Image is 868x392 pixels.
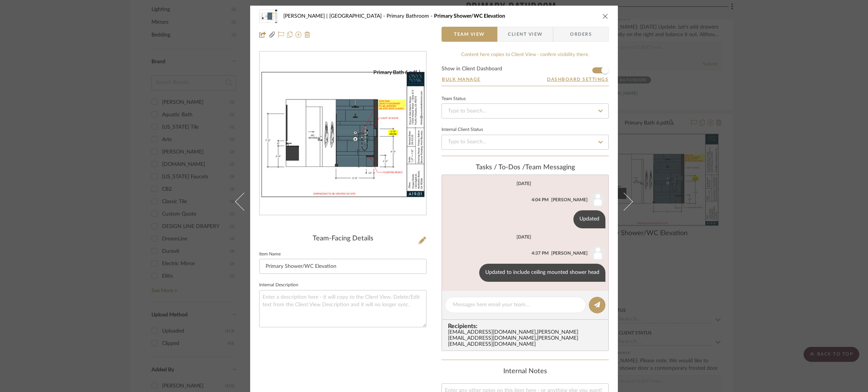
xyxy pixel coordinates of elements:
[442,128,483,132] div: Internal Client Status
[260,69,426,198] div: 0
[562,27,600,42] span: Orders
[454,27,485,42] span: Team View
[573,210,605,228] div: Updated
[442,97,466,101] div: Team Status
[551,250,588,257] div: [PERSON_NAME]
[551,196,588,203] div: [PERSON_NAME]
[547,76,609,83] button: Dashboard Settings
[448,323,605,330] span: Recipients:
[590,192,605,207] img: user_avatar.png
[434,14,505,19] span: Primary Shower/WC Elevation
[479,264,605,282] div: Updated to include ceiling mounted shower head
[373,69,422,76] div: Primary Bath 6.pdf
[442,164,609,172] div: team Messaging
[476,164,525,171] span: Tasks / To-Dos /
[508,27,542,42] span: Client View
[259,252,281,256] label: Item Name
[387,14,434,19] span: Primary Bathroom
[442,76,481,83] button: Bulk Manage
[259,283,298,287] label: Internal Description
[448,330,605,348] div: [EMAIL_ADDRESS][DOMAIN_NAME] , [PERSON_NAME][EMAIL_ADDRESS][DOMAIN_NAME] , [PERSON_NAME][EMAIL_AD...
[442,135,609,150] input: Type to Search…
[532,250,549,257] div: 4:37 PM
[532,196,549,203] div: 4:04 PM
[259,9,277,24] img: 22803278-f618-4a17-846a-09585ab9117f_48x40.jpg
[259,235,426,243] div: Team-Facing Details
[259,259,426,274] input: Enter Item Name
[602,13,609,20] button: close
[517,234,531,240] div: [DATE]
[442,368,609,376] div: Internal Notes
[304,32,310,38] img: Remove from project
[283,14,387,19] span: [PERSON_NAME] | [GEOGRAPHIC_DATA]
[260,69,426,198] img: 22803278-f618-4a17-846a-09585ab9117f_436x436.jpg
[590,246,605,261] img: user_avatar.png
[517,181,531,186] div: [DATE]
[442,103,609,119] input: Type to Search…
[442,51,609,59] div: Content here copies to Client View - confirm visibility there.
